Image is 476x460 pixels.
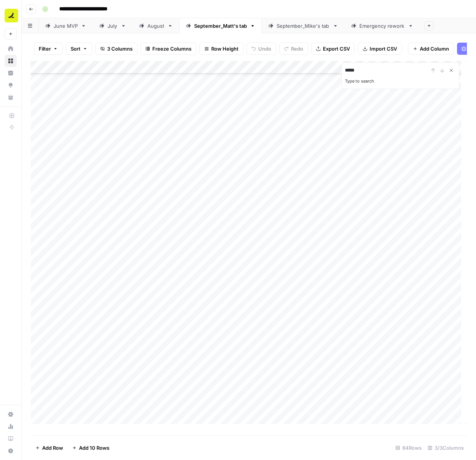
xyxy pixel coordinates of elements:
span: Import CSV [370,45,397,53]
button: Freeze Columns [141,43,196,55]
a: Learning Hub [5,433,17,445]
a: August [133,18,179,33]
button: Add Row [31,442,68,454]
div: August [147,22,164,30]
div: June MVP [54,22,78,30]
span: Row Height [211,45,239,53]
span: Add Row [42,444,63,452]
button: Import CSV [358,43,402,55]
span: Add Column [420,45,449,53]
span: Export CSV [323,45,350,53]
label: Type to search [345,78,374,84]
button: Add 10 Rows [68,442,114,454]
div: September_Matt's tab [194,22,247,30]
div: 3/3 Columns [425,442,467,454]
a: Browse [5,55,17,67]
span: Undo [258,45,271,53]
a: Your Data [5,91,17,103]
button: Help + Support [5,445,17,457]
div: July [108,22,118,30]
span: Redo [291,45,303,53]
button: Close Search [447,66,456,75]
span: Add 10 Rows [79,444,109,452]
button: Row Height [199,43,244,55]
button: Sort [66,43,92,55]
button: Add Column [408,43,454,55]
a: Home [5,43,17,55]
div: Emergency rework [359,22,405,30]
span: Filter [39,45,51,53]
a: September_Matt's tab [179,18,262,33]
button: Export CSV [311,43,355,55]
span: 3 Columns [107,45,133,53]
div: September_Mike's tab [277,22,330,30]
button: Workspace: Ramp [5,6,17,25]
span: Freeze Columns [152,45,191,53]
a: June MVP [39,18,93,33]
a: September_Mike's tab [262,18,345,33]
button: Filter [34,43,63,55]
a: Emergency rework [345,18,420,33]
span: Sort [71,45,81,53]
a: Opportunities [5,79,17,91]
img: Ramp Logo [5,9,18,22]
a: Settings [5,408,17,420]
a: Usage [5,420,17,433]
button: Redo [279,43,308,55]
div: 84 Rows [392,442,425,454]
button: 3 Columns [95,43,138,55]
a: Insights [5,67,17,79]
a: July [93,18,133,33]
button: Undo [247,43,276,55]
